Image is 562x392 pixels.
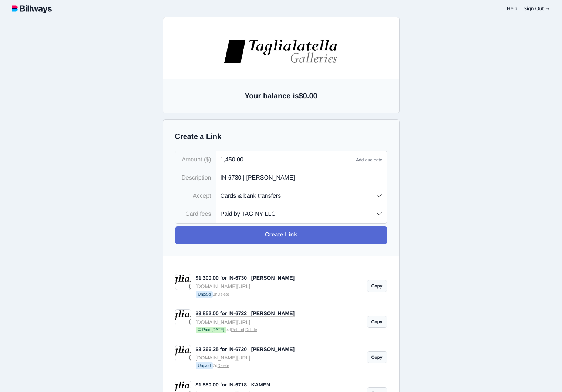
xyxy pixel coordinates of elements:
input: Email (for receipt) [135,197,288,215]
div: Description [175,169,216,187]
a: $3,266.25 for IN-6720 | [PERSON_NAME] [196,346,295,352]
a: Apple Pay [186,153,237,170]
img: powered-by-stripe.svg [191,286,233,292]
div: Card fees [175,205,216,223]
img: images%2Flogos%2FNHEjR4F79tOipA5cvDi8LzgAg5H3-logo.jpg [154,44,270,70]
div: Accept [175,187,216,205]
button: Submit Payment [135,258,288,276]
a: Copy [367,351,387,363]
span: $0.00 [299,92,317,100]
input: Your name or business name [135,179,288,197]
small: Card fee ($58.27) will be applied. [135,242,288,249]
a: Refund [231,328,244,332]
a: $3,852.00 for IN-6722 | [PERSON_NAME] [196,310,295,317]
iframe: Secure card payment input frame [140,221,283,228]
small: [STREET_ADDRESS][US_STATE] [135,82,288,99]
small: 3h [196,291,362,299]
div: [DOMAIN_NAME][URL] [196,282,362,290]
span: Unpaid [196,291,213,298]
a: Copy [367,280,387,292]
input: 0.00 [216,151,356,169]
a: Delete [245,328,257,332]
p: $1,300.00 [135,127,288,136]
img: images%2Flogos%2FNHEjR4F79tOipA5cvDi8LzgAg5H3-logo.jpg [223,38,339,64]
a: Sign Out [524,6,550,11]
input: What is this payment for? [216,169,387,187]
small: 7d [196,362,362,370]
a: Help [507,6,518,11]
div: [DOMAIN_NAME][URL] [196,354,362,362]
a: $1,550.00 for IN-6718 | KAMEN [196,382,270,388]
div: Amount ($) [175,151,216,169]
small: 4d [196,327,362,334]
span: Unpaid [196,362,213,369]
span: Paid [DATE] [196,327,227,333]
a: $1,300.00 for IN-6730 | [PERSON_NAME] [196,275,295,281]
p: IN-6730 | [PERSON_NAME] [135,116,288,126]
h2: Create a Link [175,132,387,142]
h2: Your balance is [175,91,387,101]
a: Add due date [356,157,382,163]
img: logotype.svg [12,4,52,13]
a: Delete [218,292,229,297]
div: [DOMAIN_NAME][URL] [196,318,362,326]
a: Create Link [175,226,387,244]
a: Delete [218,364,229,368]
a: Copy [367,316,387,328]
a: Bank transfer [237,153,288,170]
